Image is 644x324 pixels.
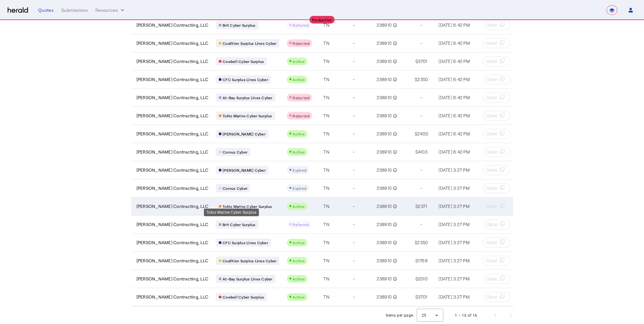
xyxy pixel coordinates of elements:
[293,277,305,281] span: Active
[439,240,469,245] span: [DATE] 3:27 PM
[377,131,392,137] span: 238910
[323,185,329,191] span: TN
[223,294,264,300] span: Cowbell Cyber Surplus
[136,149,209,155] span: [PERSON_NAME] Contracting, LLC
[418,294,427,300] span: 3701
[323,276,329,282] span: TN
[486,221,497,228] span: Clone
[293,132,305,136] span: Active
[223,222,256,227] span: Brit Cyber Surplus
[61,7,88,13] div: Submissions
[483,201,510,211] button: Clone
[223,131,266,136] span: [PERSON_NAME] Cyber
[377,221,392,228] span: 238910
[418,58,427,65] span: 3701
[377,239,392,246] span: 238910
[439,276,469,281] span: [DATE] 3:27 PM
[309,16,335,24] div: Production
[223,168,266,173] span: [PERSON_NAME] Cyber
[377,185,392,191] span: 238910
[377,40,392,46] span: 238910
[293,222,309,227] span: Referred
[8,7,28,13] img: Herald Logo
[439,131,470,136] span: [DATE] 6:42 PM
[391,22,397,28] mat-icon: info_outline
[136,167,209,173] span: [PERSON_NAME] Contracting, LLC
[418,276,427,282] span: 2010
[136,203,209,210] span: [PERSON_NAME] Contracting, LLC
[486,239,497,246] span: Clone
[323,239,329,246] span: TN
[420,113,422,119] span: -
[420,94,422,101] span: -
[353,221,355,228] span: -
[136,76,209,83] span: [PERSON_NAME] Contracting, LLC
[223,23,256,28] span: Brit Cyber Surplus
[483,20,510,30] button: Clone
[353,239,355,246] span: -
[293,150,305,154] span: Active
[293,240,305,245] span: Active
[391,113,397,119] mat-icon: info_outline
[223,186,247,191] span: Corvus Cyber
[323,40,329,46] span: TN
[415,294,418,300] span: $
[417,76,428,83] span: 2350
[377,94,392,101] span: 238910
[353,94,355,101] span: -
[377,113,392,119] span: 238910
[417,239,428,246] span: 2350
[377,22,392,28] span: 238910
[323,113,329,119] span: TN
[353,58,355,65] span: -
[323,258,329,264] span: TN
[420,40,422,46] span: -
[415,58,418,65] span: $
[353,276,355,282] span: -
[391,185,397,191] mat-icon: info_outline
[420,22,422,28] span: -
[95,7,126,13] button: Resources dropdown menu
[391,58,397,65] mat-icon: info_outline
[486,76,497,83] span: Clone
[439,149,470,155] span: [DATE] 6:42 PM
[223,276,273,281] span: At-Bay Surplus Lines Cyber
[439,59,470,64] span: [DATE] 6:42 PM
[323,149,329,155] span: TN
[415,76,417,83] span: $
[323,94,329,101] span: TN
[483,219,510,230] button: Clone
[223,41,276,46] span: Coalition Surplus Lines Cyber
[439,95,470,100] span: [DATE] 6:42 PM
[391,276,397,282] mat-icon: info_outline
[353,258,355,264] span: -
[223,59,264,64] span: Cowbell Cyber Surplus
[323,167,329,173] span: TN
[377,203,392,210] span: 238910
[136,276,209,282] span: [PERSON_NAME] Contracting, LLC
[391,203,397,210] mat-icon: info_outline
[136,131,209,137] span: [PERSON_NAME] Contracting, LLC
[483,292,510,302] button: Clone
[223,240,268,245] span: CFC Surplus Lines Cyber
[136,258,209,264] span: [PERSON_NAME] Contracting, LLC
[353,40,355,46] span: -
[293,77,305,82] span: Active
[486,149,497,155] span: Clone
[391,294,397,300] mat-icon: info_outline
[293,95,309,100] span: Rejected
[136,221,209,228] span: [PERSON_NAME] Contracting, LLC
[483,111,510,121] button: Clone
[486,276,497,282] span: Clone
[293,186,306,190] span: Expired
[486,22,497,28] span: Clone
[223,95,273,100] span: At-Bay Surplus Lines Cyber
[353,76,355,83] span: -
[483,93,510,103] button: Clone
[439,294,469,300] span: [DATE] 3:27 PM
[418,203,427,210] span: 2371
[415,276,418,282] span: $
[391,258,397,264] mat-icon: info_outline
[223,258,276,263] span: Coalition Surplus Lines Cyber
[391,131,397,137] mat-icon: info_outline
